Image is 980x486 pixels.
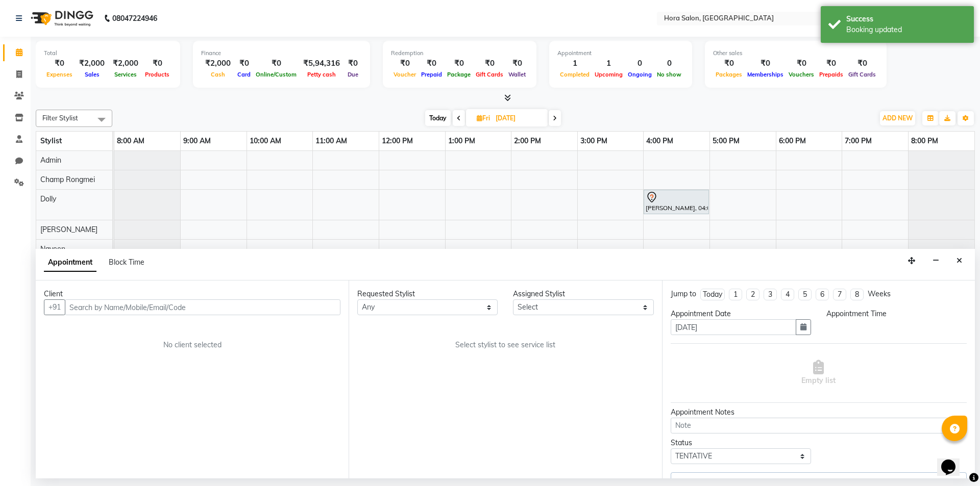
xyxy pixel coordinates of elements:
span: Today [425,110,451,126]
span: Vouchers [786,71,817,78]
span: Card [235,71,253,78]
span: Prepaids [817,71,846,78]
div: ₹0 [473,58,506,69]
div: [PERSON_NAME], 04:00 PM-05:00 PM, Stipless waxing - Full arms wax [645,191,708,213]
span: Admin [40,156,61,165]
div: ₹5,94,316 [299,58,344,69]
a: 3:00 PM [578,134,610,148]
div: ₹0 [817,58,846,69]
div: Assigned Stylist [513,289,653,299]
input: 2025-09-05 [493,111,544,126]
span: Select stylist to see service list [455,340,555,350]
a: 6:00 PM [776,134,808,148]
div: Weeks [868,289,891,299]
input: Search by Name/Mobile/Email/Code [65,299,340,315]
button: Close [952,253,967,269]
span: Online/Custom [253,71,299,78]
span: Stylist [40,136,62,145]
a: 2:00 PM [511,134,544,148]
span: Voucher [391,71,419,78]
span: Gift Cards [473,71,506,78]
div: ₹0 [445,58,473,69]
span: Due [345,71,361,78]
li: 8 [850,289,864,300]
span: Upcoming [592,71,625,78]
span: Expenses [44,71,75,78]
span: Block Time [109,258,144,267]
div: ₹0 [786,58,817,69]
div: Status [671,438,811,448]
div: 1 [592,58,625,69]
a: 8:00 AM [114,134,147,148]
span: Empty list [801,360,836,386]
li: 2 [746,289,759,300]
div: ₹0 [506,58,528,69]
div: Finance [201,49,362,58]
div: ₹0 [44,58,75,69]
div: ₹0 [745,58,786,69]
div: ₹0 [713,58,745,69]
span: Services [112,71,139,78]
input: yyyy-mm-dd [671,319,796,335]
a: 11:00 AM [313,134,350,148]
span: Appointment [44,253,96,272]
div: Requested Stylist [357,289,498,299]
div: 0 [654,58,684,69]
li: 7 [833,289,846,300]
a: 1:00 PM [446,134,478,148]
img: logo [26,4,96,33]
span: Prepaid [419,71,445,78]
a: 8:00 PM [909,134,941,148]
div: Today [703,289,722,300]
div: 1 [557,58,592,69]
div: Booking updated [846,24,966,35]
a: 5:00 PM [710,134,742,148]
div: ₹0 [253,58,299,69]
div: Appointment Time [826,309,967,319]
div: Other sales [713,49,878,58]
span: Gift Cards [846,71,878,78]
div: ₹0 [344,58,362,69]
iframe: chat widget [937,445,970,476]
li: 1 [729,289,742,300]
span: Dolly [40,194,56,203]
div: Appointment Notes [671,407,967,418]
span: Products [142,71,172,78]
div: ₹0 [235,58,253,69]
a: 12:00 PM [379,134,415,148]
span: No show [654,71,684,78]
span: Cash [208,71,228,78]
div: ₹0 [846,58,878,69]
div: Appointment Date [671,309,811,319]
div: Total [44,49,172,58]
div: ₹2,000 [75,58,109,69]
div: Client [44,289,340,299]
li: 5 [798,289,812,300]
div: Appointment [557,49,684,58]
span: Sales [82,71,102,78]
b: 08047224946 [112,4,157,33]
span: Package [445,71,473,78]
button: ADD NEW [880,111,915,125]
div: 0 [625,58,654,69]
div: Jump to [671,289,696,299]
span: Naveen ‪ [40,244,67,253]
span: ADD NEW [883,114,913,122]
div: Redemption [391,49,528,58]
div: Success [846,14,966,24]
span: Filter Stylist [42,114,78,122]
span: Wallet [506,71,528,78]
a: 4:00 PM [644,134,676,148]
span: Ongoing [625,71,654,78]
span: Packages [713,71,745,78]
span: Petty cash [305,71,338,78]
span: Fri [474,114,493,122]
div: ₹2,000 [201,58,235,69]
span: Champ Rongmei [40,175,95,184]
li: 4 [781,289,794,300]
div: ₹0 [419,58,445,69]
button: +91 [44,299,65,315]
a: 7:00 PM [842,134,874,148]
div: ₹2,000 [109,58,142,69]
div: ₹0 [142,58,172,69]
